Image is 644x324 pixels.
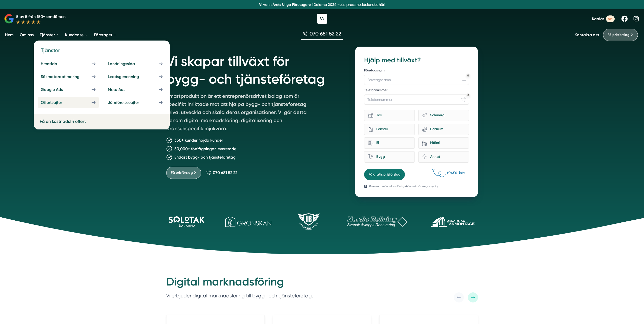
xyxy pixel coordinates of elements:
span: Få prisförslag [608,32,630,38]
div: Obligatoriskt [467,74,469,77]
div: Jämförelsesajter [108,100,151,105]
p: Endast bygg- och tjänsteföretag [174,154,236,160]
a: Meta Ads [105,84,166,95]
a: Offertsajter [38,97,99,108]
a: Karriär 4st [592,15,615,22]
a: Om oss [19,28,35,41]
div: Meta Ads [108,87,137,92]
a: Få en kostnadsfri offert [40,119,86,124]
a: Leadsgenerering [105,71,166,82]
p: 5 av 5 från 150+ omdömen [16,13,66,20]
a: Kundcase [64,28,89,41]
div: Offertsajter [41,100,74,105]
a: 070 681 52 22 [301,30,343,40]
h3: Hjälp med tillväxt? [364,56,469,65]
div: Obligatoriskt [467,94,469,96]
button: Få gratis prisförslag [364,169,405,180]
span: 4st [606,15,615,22]
p: Genom att använda formuläret godkänner du vår integritetspolicy. [369,184,439,188]
p: Smartproduktion är ett entreprenörsdrivet bolag som är specifikt inriktade mot att hjälpa bygg- o... [166,92,312,135]
div: Hemsida [41,61,69,66]
input: Telefonnummer [364,94,469,105]
input: Företagsnamn [364,75,469,85]
p: Vi erbjuder digital marknadsföring till bygg- och tjänsteföretag. [166,292,313,300]
a: Företaget [93,28,118,41]
a: Få prisförslag [166,167,201,179]
span: Få prisförslag [171,170,193,176]
a: Hemsida [38,58,99,69]
p: 50,000+ förfrågningar levererade [174,146,236,152]
a: 070 681 52 22 [206,170,237,175]
a: Tjänster [39,28,60,41]
h4: Tjänster [38,47,166,58]
p: 350+ kunder nöjda kunder [174,137,223,143]
label: Företagsnamn [364,68,469,74]
h1: Vi skapar tillväxt för bygg- och tjänsteföretag [166,47,343,92]
span: 070 681 52 22 [309,30,341,37]
a: Läs pressmeddelandet här! [340,3,385,7]
a: Landningssida [105,58,166,69]
p: Vi vann Årets Unga Företagare i Dalarna 2024 – [2,2,642,7]
span: Karriär [592,16,604,21]
a: Google Ads [38,84,99,95]
div: Landningssida [108,61,147,66]
div: Google Ads [41,87,75,92]
h2: Digital marknadsföring [166,275,313,292]
span: 070 681 52 22 [213,170,237,175]
a: Jämförelsesajter [105,97,166,108]
label: Telefonnummer [364,88,469,93]
div: Sökmotoroptimering [41,74,92,79]
a: Hem [4,28,15,41]
a: Kontakta oss [575,32,599,37]
a: Sökmotoroptimering [38,71,99,82]
div: Leadsgenerering [108,74,151,79]
a: Få prisförslag [603,29,638,41]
